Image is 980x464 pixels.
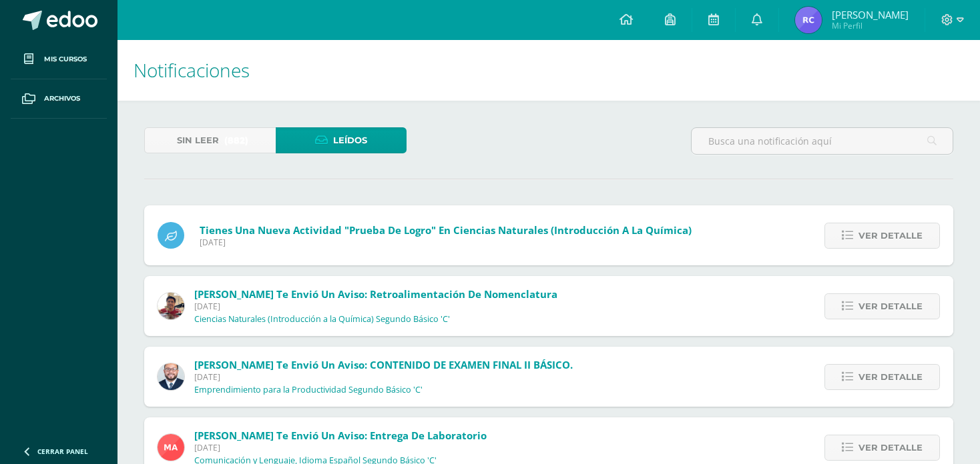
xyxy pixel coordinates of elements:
a: Mis cursos [11,40,107,79]
a: Sin leer(882) [144,127,276,153]
a: Archivos [11,79,107,119]
span: [PERSON_NAME] te envió un aviso: Entrega de laboratorio [194,429,487,442]
span: Notificaciones [134,57,250,83]
span: Ver detalle [859,435,923,460]
span: Ver detalle [859,294,923,319]
span: Tienes una nueva actividad "Prueba de logro" En Ciencias Naturales (Introducción a la Química) [200,223,692,237]
span: Sin leer [177,128,219,153]
span: [DATE] [200,237,692,248]
span: (882) [224,128,248,153]
img: a9a2399fee0fafd1f87f68618cd549d1.png [795,7,822,33]
span: Leídos [333,128,367,153]
span: Cerrar panel [37,447,88,456]
span: Mis cursos [44,54,87,65]
img: eaa624bfc361f5d4e8a554d75d1a3cf6.png [158,363,184,390]
img: cb93aa548b99414539690fcffb7d5efd.png [158,293,184,319]
p: Emprendimiento para la Productividad Segundo Básico 'C' [194,385,423,395]
span: [DATE] [194,371,573,383]
span: Mi Perfil [832,20,909,31]
p: Ciencias Naturales (Introducción a la Química) Segundo Básico 'C' [194,314,450,325]
span: [PERSON_NAME] [832,8,909,21]
span: Ver detalle [859,365,923,389]
span: Ver detalle [859,223,923,248]
span: [PERSON_NAME] te envió un aviso: CONTENIDO DE EXAMEN FINAL II BÁSICO. [194,358,573,371]
span: [DATE] [194,301,557,312]
span: [PERSON_NAME] te envió un aviso: Retroalimentación de nomenclatura [194,287,557,301]
img: 0fd6451cf16eae051bb176b5d8bc5f11.png [158,434,184,461]
a: Leídos [276,127,407,153]
span: Archivos [44,93,80,104]
span: [DATE] [194,442,487,453]
input: Busca una notificación aquí [692,128,953,154]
